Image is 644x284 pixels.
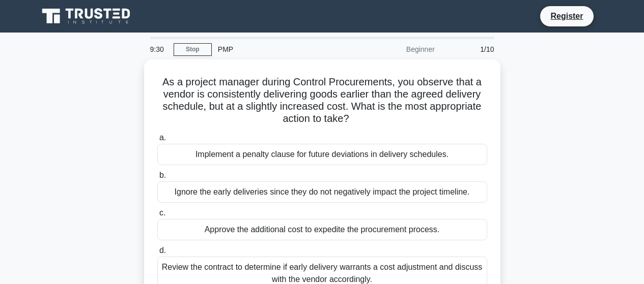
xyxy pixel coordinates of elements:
[159,171,166,179] span: b.
[144,39,174,59] div: 9:30
[159,246,166,255] span: d.
[156,76,488,125] h5: As a project manager during Control Procurements, you observe that a vendor is consistently deliv...
[157,219,487,240] div: Approve the additional cost to expedite the procurement process.
[159,208,165,217] span: c.
[157,181,487,203] div: Ignore the early deliveries since they do not negatively impact the project timeline.
[212,39,352,59] div: PMP
[544,10,589,22] a: Register
[157,144,487,165] div: Implement a penalty clause for future deviations in delivery schedules.
[352,39,441,59] div: Beginner
[441,39,500,59] div: 1/10
[174,43,212,56] a: Stop
[159,133,166,142] span: a.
